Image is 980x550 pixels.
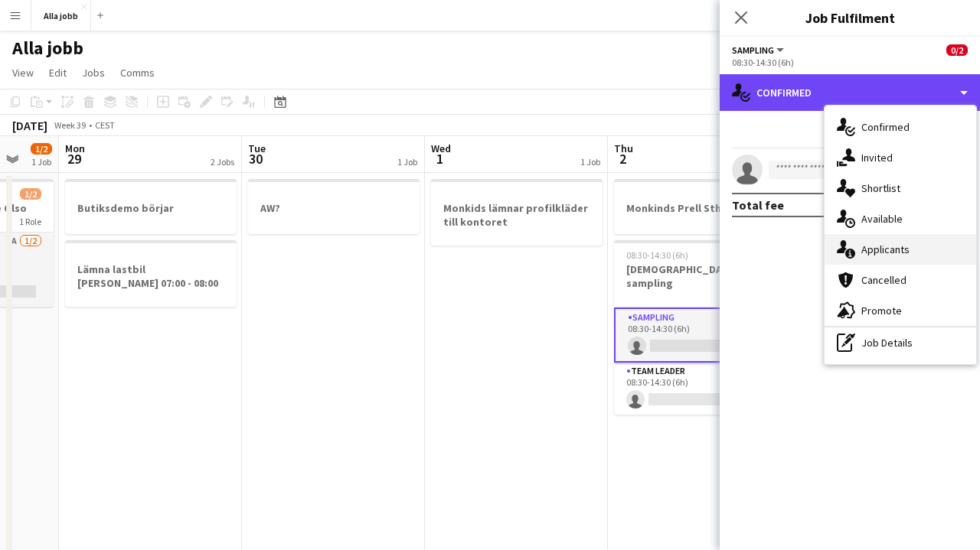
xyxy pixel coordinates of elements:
[614,308,786,363] app-card-role: Sampling9A0/108:30-14:30 (6h)
[614,142,633,155] span: Thu
[19,216,41,227] span: 1 Role
[861,304,902,317] span: Promote
[120,66,155,80] span: Comms
[248,179,420,234] app-job-card: AW?
[626,249,688,261] span: 08:30-14:30 (6h)
[720,8,980,28] h3: Job Fulfilment
[732,57,968,68] div: 08:30-14:30 (6h)
[65,179,237,234] app-job-card: Butiksdemo börjar
[211,156,234,168] div: 2 Jobs
[51,119,89,131] span: Week 39
[861,151,893,164] span: Invited
[861,120,910,134] span: Confirmed
[431,201,603,229] h3: Monkids lämnar profilkläder till kontoret
[12,66,34,80] span: View
[431,179,603,246] app-job-card: Monkids lämnar profilkläder till kontoret
[65,262,237,290] h3: Lämna lastbil [PERSON_NAME] 07:00 - 08:00
[614,201,786,215] h3: Monkinds Prell Sthlm
[946,44,968,56] span: 0/2
[612,150,633,168] span: 2
[12,37,83,60] h1: Alla jobb
[614,262,786,290] h3: [DEMOGRAPHIC_DATA] sampling
[65,240,237,307] app-job-card: Lämna lastbil [PERSON_NAME] 07:00 - 08:00
[720,74,980,111] div: Confirmed
[861,273,906,287] span: Cancelled
[431,142,451,155] span: Wed
[732,197,784,213] div: Total fee
[43,63,73,83] a: Edit
[12,118,47,133] div: [DATE]
[248,201,420,215] h3: AW?
[429,150,451,168] span: 1
[49,66,67,80] span: Edit
[65,201,237,215] h3: Butiksdemo börjar
[825,327,976,358] div: Job Details
[20,188,41,200] span: 1/2
[63,150,85,168] span: 29
[65,142,85,155] span: Mon
[6,63,40,83] a: View
[861,181,900,195] span: Shortlist
[614,363,786,415] app-card-role: Team Leader3A0/108:30-14:30 (6h)
[732,44,786,56] button: Sampling
[114,63,161,83] a: Comms
[246,150,266,168] span: 30
[248,142,266,155] span: Tue
[397,156,417,168] div: 1 Job
[861,212,903,226] span: Available
[31,156,51,168] div: 1 Job
[732,44,774,56] span: Sampling
[76,63,111,83] a: Jobs
[614,240,786,415] app-job-card: 08:30-14:30 (6h)0/2[DEMOGRAPHIC_DATA] sampling2 RolesSampling9A0/108:30-14:30 (6h) Team Leader3A0...
[82,66,105,80] span: Jobs
[31,143,52,155] span: 1/2
[580,156,600,168] div: 1 Job
[95,119,115,131] div: CEST
[31,1,91,31] button: Alla jobb
[861,242,910,256] span: Applicants
[614,179,786,234] app-job-card: Monkinds Prell Sthlm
